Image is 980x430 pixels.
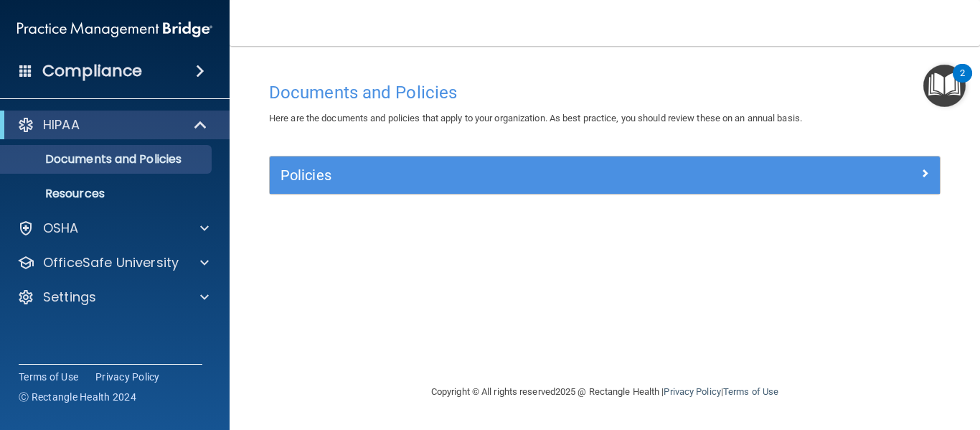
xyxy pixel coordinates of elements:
[19,370,78,384] a: Terms of Use
[17,220,209,237] a: OSHA
[281,167,762,183] h5: Policies
[17,289,209,306] a: Settings
[43,289,96,306] p: Settings
[281,164,929,187] a: Policies
[17,116,208,134] a: HIPAA
[19,390,136,404] span: Ⓒ Rectangle Health 2024
[960,73,965,92] div: 2
[343,369,867,415] div: Copyright © All rights reserved 2025 @ Rectangle Health | |
[17,254,209,271] a: OfficeSafe University
[723,386,778,397] a: Terms of Use
[43,116,80,134] p: HIPAA
[9,187,205,201] p: Resources
[9,152,205,167] p: Documents and Policies
[43,254,179,271] p: OfficeSafe University
[923,65,966,107] button: Open Resource Center, 2 new notifications
[43,220,79,237] p: OSHA
[42,61,142,81] h4: Compliance
[269,113,802,123] span: Here are the documents and policies that apply to your organization. As best practice, you should...
[664,386,720,397] a: Privacy Policy
[269,83,941,102] h4: Documents and Policies
[17,15,212,44] img: PMB logo
[95,370,160,384] a: Privacy Policy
